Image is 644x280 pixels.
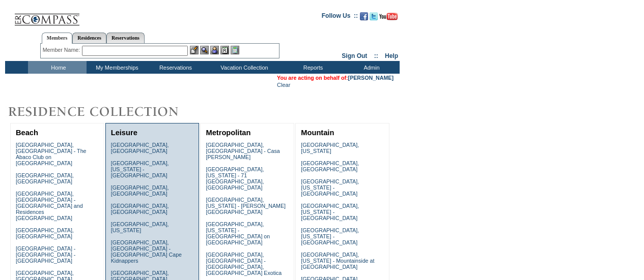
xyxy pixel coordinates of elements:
[231,46,239,54] img: b_calculator.gif
[190,46,199,54] img: b_edit.gif
[220,46,229,54] img: Reservations
[16,191,83,221] a: [GEOGRAPHIC_DATA], [GEOGRAPHIC_DATA] - [GEOGRAPHIC_DATA] and Residences [GEOGRAPHIC_DATA]
[87,61,145,74] td: My Memberships
[206,166,264,191] a: [GEOGRAPHIC_DATA], [US_STATE] - 71 [GEOGRAPHIC_DATA], [GEOGRAPHIC_DATA]
[277,82,290,88] a: Clear
[28,61,87,74] td: Home
[283,61,341,74] td: Reports
[111,129,137,137] a: Leisure
[374,52,378,59] span: ::
[360,12,368,20] img: Become our fan on Facebook
[72,33,106,43] a: Residences
[206,129,250,137] a: Metropolitan
[342,52,367,59] a: Sign Out
[206,252,282,276] a: [GEOGRAPHIC_DATA], [GEOGRAPHIC_DATA] - [GEOGRAPHIC_DATA], [GEOGRAPHIC_DATA] Exotica
[370,12,378,20] img: Follow us on Twitter
[210,46,219,54] img: Impersonate
[5,15,13,16] img: i.gif
[111,221,169,233] a: [GEOGRAPHIC_DATA], [US_STATE]
[43,46,82,54] div: Member Name:
[301,227,359,245] a: [GEOGRAPHIC_DATA], [US_STATE] - [GEOGRAPHIC_DATA]
[341,61,400,74] td: Admin
[111,142,169,154] a: [GEOGRAPHIC_DATA], [GEOGRAPHIC_DATA]
[106,33,145,43] a: Reservations
[301,160,359,172] a: [GEOGRAPHIC_DATA], [GEOGRAPHIC_DATA]
[206,197,286,215] a: [GEOGRAPHIC_DATA], [US_STATE] - [PERSON_NAME][GEOGRAPHIC_DATA]
[301,178,359,197] a: [GEOGRAPHIC_DATA], [US_STATE] - [GEOGRAPHIC_DATA]
[385,52,398,59] a: Help
[16,172,74,184] a: [GEOGRAPHIC_DATA], [GEOGRAPHIC_DATA]
[111,184,169,197] a: [GEOGRAPHIC_DATA], [GEOGRAPHIC_DATA]
[379,13,398,20] img: Subscribe to our YouTube Channel
[277,75,394,81] span: You are acting on behalf of:
[301,252,374,270] a: [GEOGRAPHIC_DATA], [US_STATE] - Mountainside at [GEOGRAPHIC_DATA]
[322,11,358,23] td: Follow Us ::
[5,102,204,122] img: Destinations by Exclusive Resorts
[204,61,283,74] td: Vacation Collection
[14,5,80,26] img: Compass Home
[111,160,169,178] a: [GEOGRAPHIC_DATA], [US_STATE] - [GEOGRAPHIC_DATA]
[200,46,209,54] img: View
[301,203,359,221] a: [GEOGRAPHIC_DATA], [US_STATE] - [GEOGRAPHIC_DATA]
[16,227,74,239] a: [GEOGRAPHIC_DATA], [GEOGRAPHIC_DATA]
[145,61,204,74] td: Reservations
[301,129,334,137] a: Mountain
[111,239,182,264] a: [GEOGRAPHIC_DATA], [GEOGRAPHIC_DATA] - [GEOGRAPHIC_DATA] Cape Kidnappers
[42,33,73,44] a: Members
[206,142,279,160] a: [GEOGRAPHIC_DATA], [GEOGRAPHIC_DATA] - Casa [PERSON_NAME]
[301,142,359,154] a: [GEOGRAPHIC_DATA], [US_STATE]
[348,75,394,81] a: [PERSON_NAME]
[360,15,368,21] a: Become our fan on Facebook
[16,129,38,137] a: Beach
[379,15,398,21] a: Subscribe to our YouTube Channel
[16,142,87,166] a: [GEOGRAPHIC_DATA], [GEOGRAPHIC_DATA] - The Abaco Club on [GEOGRAPHIC_DATA]
[370,15,378,21] a: Follow us on Twitter
[111,203,169,215] a: [GEOGRAPHIC_DATA], [GEOGRAPHIC_DATA]
[206,221,270,245] a: [GEOGRAPHIC_DATA], [US_STATE] - [GEOGRAPHIC_DATA] on [GEOGRAPHIC_DATA]
[16,245,75,264] a: [GEOGRAPHIC_DATA] - [GEOGRAPHIC_DATA] - [GEOGRAPHIC_DATA]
